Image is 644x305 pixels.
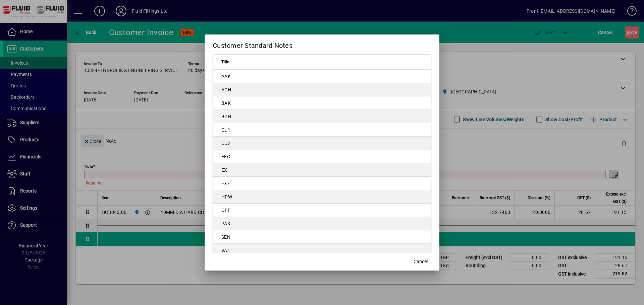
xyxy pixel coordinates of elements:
td: VA1 [213,244,431,257]
button: Cancel [410,256,431,268]
span: Title [221,58,229,66]
span: Cancel [414,258,428,265]
td: EFC [213,150,431,163]
td: OFF [213,204,431,217]
td: CU1 [213,123,431,137]
td: BCH [213,110,431,123]
td: SEN [213,230,431,244]
td: HPW [213,190,431,204]
h2: Customer Standard Notes [205,34,439,54]
td: EXF [213,177,431,190]
td: PAK [213,217,431,230]
td: BAK [213,96,431,110]
td: CU2 [213,137,431,150]
td: EX [213,163,431,177]
td: ACH [213,83,431,96]
td: AAK [213,70,431,83]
